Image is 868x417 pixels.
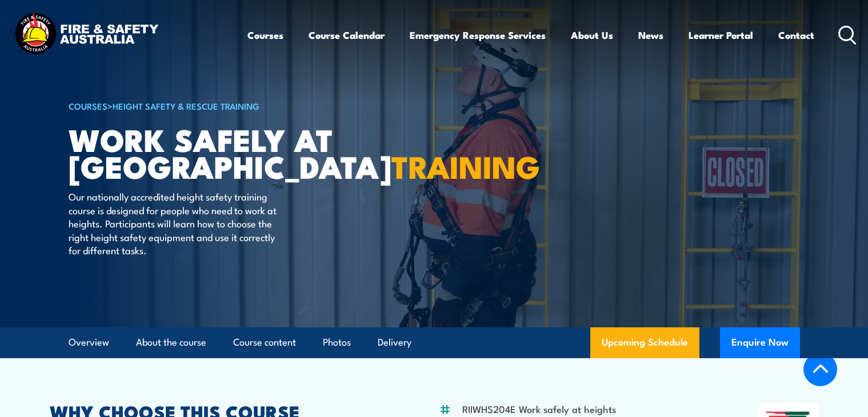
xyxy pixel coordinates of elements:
strong: TRAINING [391,142,540,189]
a: Height Safety & Rescue Training [113,99,259,112]
a: About Us [571,20,613,50]
h1: Work Safely at [GEOGRAPHIC_DATA] [69,126,351,179]
p: Our nationally accredited height safety training course is designed for people who need to work a... [69,190,277,256]
a: Learner Portal [689,20,753,50]
a: Course Calendar [309,20,385,50]
a: About the course [136,327,206,358]
a: News [638,20,663,50]
a: COURSES [69,99,107,112]
a: Photos [323,327,351,358]
a: Courses [247,20,283,50]
a: Course content [233,327,296,358]
a: Upcoming Schedule [590,327,699,358]
h6: > [69,99,351,113]
a: Contact [778,20,814,50]
a: Emergency Response Services [410,20,546,50]
button: Enquire Now [720,327,800,358]
a: Delivery [378,327,411,358]
a: Overview [69,327,109,358]
li: RIIWHS204E Work safely at heights [462,402,616,415]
